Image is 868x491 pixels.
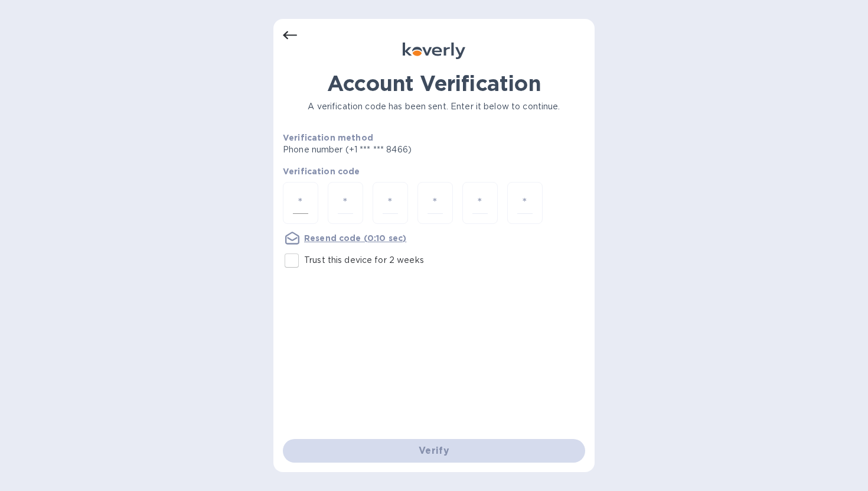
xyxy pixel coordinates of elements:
[283,133,373,142] b: Verification method
[283,165,585,177] p: Verification code
[283,144,502,156] p: Phone number (+1 *** *** 8466)
[304,233,406,243] u: Resend code (0:10 sec)
[283,71,585,96] h1: Account Verification
[304,254,424,266] p: Trust this device for 2 weeks
[283,100,585,113] p: A verification code has been sent. Enter it below to continue.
